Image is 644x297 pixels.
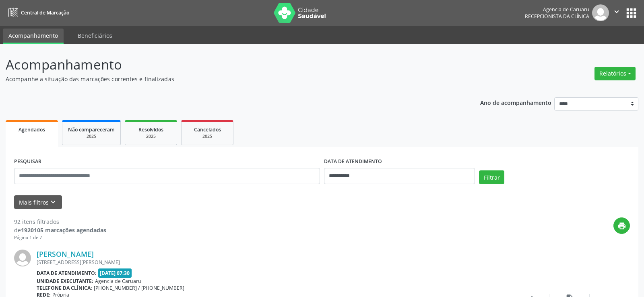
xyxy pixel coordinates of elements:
[479,170,504,184] button: Filtrar
[98,268,132,278] span: [DATE] 07:30
[37,285,92,291] b: Telefone da clínica:
[72,29,118,43] a: Beneficiários
[21,9,69,16] span: Central de Marcação
[525,6,589,13] div: Agencia de Caruaru
[187,133,227,139] div: 2025
[14,250,31,266] img: img
[49,198,58,207] i: keyboard_arrow_down
[592,4,609,21] img: img
[480,97,551,107] p: Ano de acompanhamento
[324,156,382,168] label: DATA DE ATENDIMENTO
[609,4,624,21] button: 
[37,259,509,266] div: [STREET_ADDRESS][PERSON_NAME]
[6,6,69,19] a: Central de Marcação
[95,278,141,285] span: Agencia de Caruaru
[594,67,636,80] button: Relatórios
[14,195,62,209] button: Mais filtroskeyboard_arrow_down
[624,6,638,20] button: apps
[19,126,45,133] span: Agendados
[14,156,41,168] label: PESQUISAR
[37,278,93,285] b: Unidade executante:
[612,7,621,16] i: 
[3,29,64,44] a: Acompanhamento
[617,221,626,230] i: print
[68,133,115,139] div: 2025
[21,226,106,234] strong: 1920105 marcações agendadas
[37,250,94,258] a: [PERSON_NAME]
[6,55,448,75] p: Acompanhamento
[525,13,589,20] span: Recepcionista da clínica
[94,285,184,291] span: [PHONE_NUMBER] / [PHONE_NUMBER]
[194,126,221,133] span: Cancelados
[14,234,106,241] div: Página 1 de 7
[14,217,106,226] div: 92 itens filtrados
[14,226,106,234] div: de
[138,126,163,133] span: Resolvidos
[37,270,97,277] b: Data de atendimento:
[68,126,115,133] span: Não compareceram
[613,217,630,234] button: print
[6,75,448,83] p: Acompanhe a situação das marcações correntes e finalizadas
[131,133,171,139] div: 2025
